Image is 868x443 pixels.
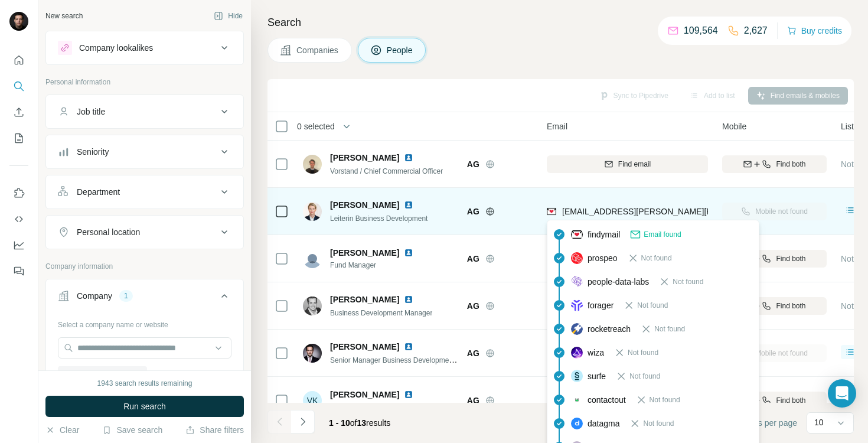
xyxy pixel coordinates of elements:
span: 13 [357,418,367,428]
button: Hide [205,7,251,25]
span: [PERSON_NAME] [330,389,399,400]
img: provider prospeo logo [571,252,583,264]
span: Leiterin Business Development [330,214,428,223]
span: Find both [776,159,805,170]
span: [PERSON_NAME] [330,199,399,211]
span: 1 - 10 [329,418,350,428]
span: Not found [628,347,658,358]
img: provider contactout logo [571,397,583,403]
span: Find both [776,395,805,406]
button: Find both [722,392,827,409]
div: Select a company name or website [58,315,231,330]
button: Feedback [9,260,28,282]
span: Rows per page [742,417,797,429]
img: provider people-data-labs logo [571,276,583,286]
span: [PERSON_NAME] [330,152,399,164]
img: Avatar [303,155,322,174]
span: [PERSON_NAME] [330,247,399,259]
span: Senior Manager Business Development & Maritime Investments / GF in Beteiligungsgesellschaften [330,355,640,364]
img: provider wiza logo [571,347,583,359]
span: 0 selected [297,120,335,132]
p: 109,564 [684,24,718,38]
span: Email [547,120,567,132]
img: Avatar [303,249,322,268]
div: VK [303,391,322,410]
p: Personal information [45,77,244,87]
span: Companies [296,44,340,56]
p: Company information [45,261,244,272]
img: Avatar [9,12,28,31]
button: Personal location [46,218,243,246]
button: Use Surfe on LinkedIn [9,183,28,204]
img: Avatar [303,297,322,315]
button: Navigate to next page [291,410,315,434]
button: Clear [45,424,79,436]
span: Not found [643,418,674,429]
div: Company lookalikes [79,42,153,54]
span: Not found [673,276,703,287]
div: New search [45,11,83,21]
span: results [329,418,390,428]
div: Open Intercom Messenger [828,379,856,408]
span: [PERSON_NAME] [330,341,399,353]
span: [EMAIL_ADDRESS][PERSON_NAME][PERSON_NAME][DOMAIN_NAME] [562,207,838,216]
span: Find both [776,253,805,264]
img: provider findymail logo [547,206,556,217]
span: Lists [841,120,858,132]
span: wiza [588,347,604,359]
button: Find both [722,297,827,315]
div: Seniority [77,146,109,158]
span: [PERSON_NAME] [330,294,399,305]
img: Avatar [303,202,322,221]
button: Find both [722,155,827,173]
button: Department [46,178,243,206]
img: provider rocketreach logo [571,323,583,335]
span: people-data-labs [588,276,649,288]
span: Not found [641,253,672,263]
button: Enrich CSV [9,102,28,123]
span: People [387,44,414,56]
button: Find email [547,155,708,173]
span: Not found [637,300,668,311]
span: Business Development Manager [330,309,432,317]
button: Use Surfe API [9,209,28,230]
button: Save search [102,424,162,436]
div: Department [77,186,120,198]
div: 1943 search results remaining [97,378,192,389]
div: 1 [119,291,133,301]
button: Dashboard [9,234,28,256]
span: contactout [588,394,626,406]
button: Seniority [46,138,243,166]
div: Job title [77,106,105,118]
span: surfe [588,370,606,382]
img: provider forager logo [571,299,583,311]
h4: Search [267,14,854,31]
span: forager [588,299,614,311]
button: Search [9,76,28,97]
button: Quick start [9,50,28,71]
img: LinkedIn logo [404,390,413,399]
span: findymail [588,229,620,240]
span: Run search [123,400,166,412]
button: Company lookalikes [46,34,243,62]
span: Asset-Managerin [330,402,428,412]
button: Job title [46,97,243,126]
button: Find both [722,250,827,268]
span: Mobile [722,120,746,132]
button: Share filters [185,424,244,436]
img: LinkedIn logo [404,153,413,162]
img: LinkedIn logo [404,200,413,210]
span: [PERSON_NAME] AG [61,368,132,379]
button: My lists [9,128,28,149]
span: of [350,418,357,428]
span: Find email [618,159,651,170]
button: Buy credits [787,22,842,39]
p: 10 [814,416,824,428]
img: provider findymail logo [571,229,583,240]
span: Find both [776,301,805,311]
span: Email found [644,229,681,240]
img: LinkedIn logo [404,342,413,351]
span: Not found [629,371,660,382]
span: Not found [654,324,685,334]
span: prospeo [588,252,618,264]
